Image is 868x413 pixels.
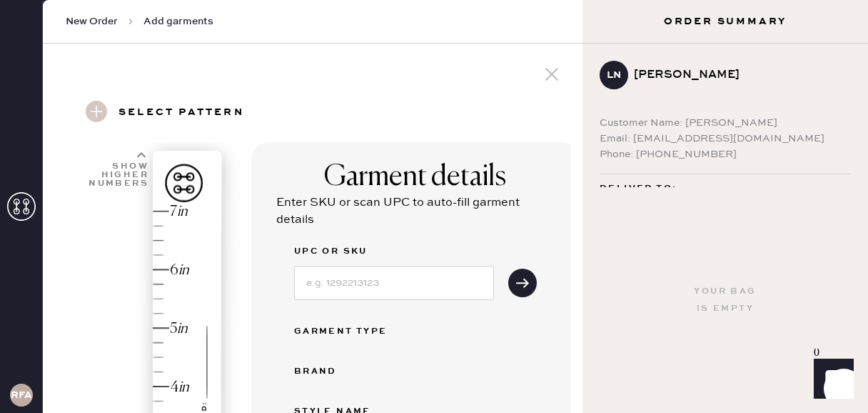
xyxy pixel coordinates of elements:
[694,283,756,317] div: Your bag is empty
[118,101,244,125] h3: Select pattern
[294,266,494,300] input: e.g. 1292213123
[634,66,839,84] div: [PERSON_NAME]
[600,180,677,197] span: Deliver to:
[607,70,621,80] h3: LN
[11,390,32,400] h3: RFA
[600,146,851,162] div: Phone: [PHONE_NUMBER]
[600,131,851,146] div: Email: [EMAIL_ADDRESS][DOMAIN_NAME]
[177,202,188,222] div: in
[66,14,118,29] span: New Order
[294,323,408,340] div: Garment Type
[170,202,177,222] div: 7
[600,115,851,131] div: Customer Name: [PERSON_NAME]
[582,14,868,29] h3: Order Summary
[276,194,555,229] div: Enter SKU or scan UPC to auto-fill garment details
[87,162,148,188] div: Show higher numbers
[294,243,494,260] label: UPC or SKU
[294,363,408,380] div: Brand
[324,160,506,194] div: Garment details
[800,349,862,410] iframe: Front Chat
[143,14,213,29] span: Add garments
